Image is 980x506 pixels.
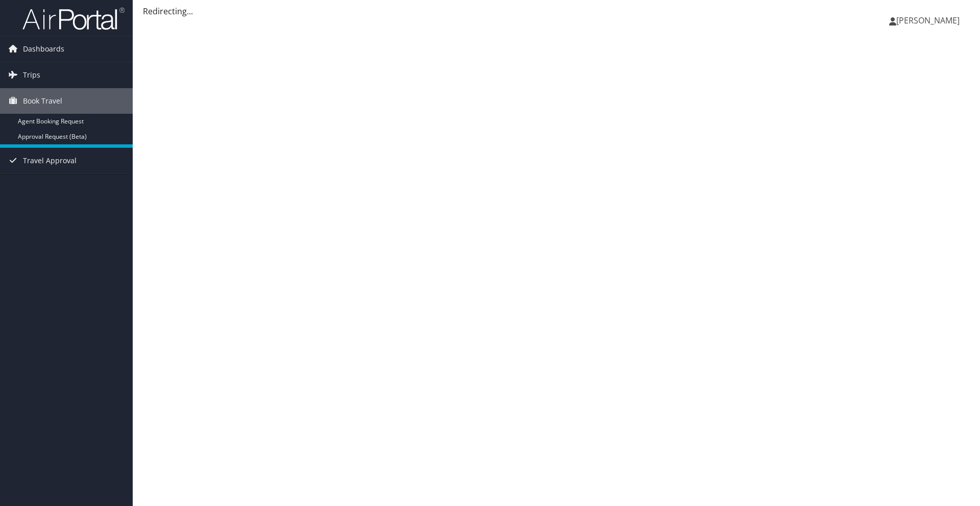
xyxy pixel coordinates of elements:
[23,88,62,114] span: Book Travel
[23,148,77,173] span: Travel Approval
[896,15,960,26] span: [PERSON_NAME]
[143,5,970,17] div: Redirecting...
[23,62,40,88] span: Trips
[22,7,125,31] img: airportal-logo.png
[23,36,64,62] span: Dashboards
[889,5,970,36] a: [PERSON_NAME]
